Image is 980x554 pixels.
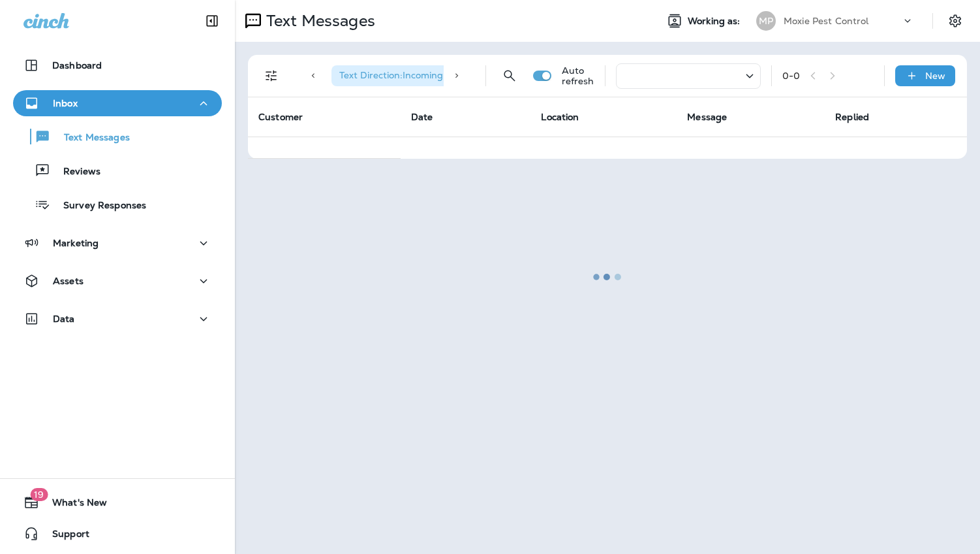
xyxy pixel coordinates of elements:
span: 19 [30,488,48,501]
button: 19What's New [13,489,222,515]
button: Text Messages [13,123,222,150]
span: What's New [39,497,107,513]
span: Support [39,529,89,544]
button: Survey Responses [13,191,222,218]
p: Text Messages [51,132,130,144]
button: Marketing [13,230,222,256]
p: Marketing [53,238,99,248]
p: New [925,71,945,81]
button: Reviews [13,157,222,184]
p: Dashboard [52,60,102,71]
button: Dashboard [13,52,222,78]
button: Data [13,306,222,332]
button: Support [13,521,222,547]
button: Assets [13,268,222,294]
p: Survey Responses [50,200,146,212]
p: Assets [53,276,84,286]
p: Data [53,314,75,324]
p: Inbox [53,98,78,108]
p: Reviews [50,166,100,178]
button: Inbox [13,90,222,116]
button: Collapse Sidebar [194,8,230,34]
